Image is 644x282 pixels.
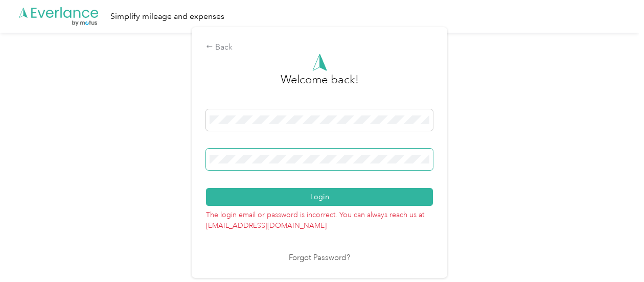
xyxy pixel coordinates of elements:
a: Forgot Password? [289,252,350,264]
button: Login [206,188,433,206]
h3: greeting [281,71,359,99]
p: The login email or password is incorrect. You can always reach us at [EMAIL_ADDRESS][DOMAIN_NAME] [206,206,433,231]
div: Simplify mileage and expenses [110,10,224,23]
div: Back [206,41,433,54]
